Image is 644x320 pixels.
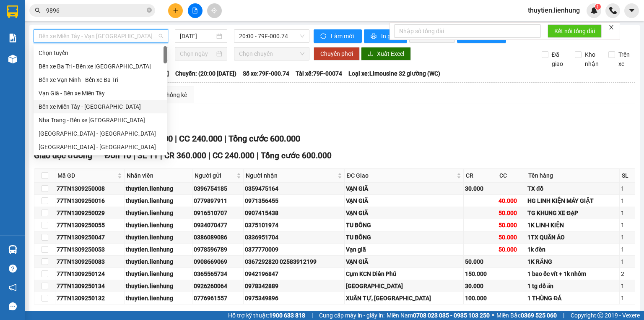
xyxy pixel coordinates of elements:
div: VẠN GIÃ [346,184,462,193]
td: 77TN1309250134 [55,280,125,292]
div: 0386089086 [194,233,242,242]
div: Bến xe Vạn Ninh - Bến xe Ba Tri [39,75,162,84]
div: 0367292820 02583912199 [245,257,343,266]
span: close [608,24,614,30]
span: Kết nối tổng đài [554,26,595,36]
span: Trên xe [615,50,636,68]
span: Tài xế: 79F-00074 [296,69,342,78]
div: 0942196847 [245,269,343,278]
input: Nhập số tổng đài [394,24,541,38]
div: 77TN1309250053 [57,245,123,254]
div: 150.000 [465,269,496,278]
span: download [368,51,374,58]
div: 0359475164 [245,184,343,193]
span: Tổng cước 600.000 [261,151,332,160]
strong: 0708 023 035 - 0935 103 250 [413,312,490,319]
div: 1 [621,294,634,303]
span: Người nhận [246,171,336,180]
span: printer [371,33,378,40]
span: Số xe: 79F-000.74 [243,69,289,78]
div: TG KHUNG XE ĐẠP [527,208,618,218]
span: Chọn chuyến [239,47,305,60]
div: Nha Trang - Bến xe [GEOGRAPHIC_DATA] [39,115,162,125]
span: Mã GD [57,171,116,180]
span: In phơi [381,31,400,41]
button: syncLàm mới [314,29,362,43]
div: Vạn Giã - Bến xe Miền Tây [34,87,167,100]
div: [GEOGRAPHIC_DATA] - [GEOGRAPHIC_DATA] [39,142,162,152]
div: 0396754185 [194,184,242,193]
div: 50.000 [499,208,525,218]
img: solution-icon [8,34,17,42]
img: warehouse-icon [8,55,17,63]
div: 0365565734 [194,269,242,278]
span: CR 360.000 [164,151,206,160]
div: 1 THÙNG ĐÁ [527,294,618,303]
td: 77TN1309250016 [55,195,125,207]
div: 0971356455 [245,196,343,205]
span: | [563,311,564,320]
div: VẠN GIÃ [346,196,462,205]
div: 30.000 [465,184,496,193]
div: 77TN1309250047 [57,233,123,242]
div: Chọn tuyến [39,48,162,58]
th: CC [497,169,526,183]
div: 1 [621,233,634,242]
div: 0975349896 [245,294,343,303]
div: thuytien.lienhung [126,220,191,230]
div: 1K RĂNG [527,257,618,266]
div: 77TN1309250055 [57,220,123,230]
span: Cung cấp máy in - giấy in: [319,311,384,320]
div: Thống kê [163,90,187,100]
div: thuytien.lienhung [126,245,191,254]
button: printerIn phơi [364,29,407,43]
div: thuytien.lienhung [126,208,191,218]
span: | [160,151,162,160]
td: 77TN1309250029 [55,207,125,219]
div: 77TN1309250124 [57,269,123,278]
span: plus [173,8,179,13]
span: thuytien.lienhung [521,5,587,16]
span: | [224,134,226,144]
td: 77TN1309250055 [55,219,125,231]
div: 0907415438 [245,208,343,218]
input: Tìm tên, số ĐT hoặc mã đơn [46,6,145,15]
td: 77TN1309250083 [55,256,125,268]
div: thuytien.lienhung [126,257,191,266]
div: 0934070477 [194,220,242,230]
div: 1 [621,196,634,205]
div: 0908669069 [194,257,242,266]
div: Nha Trang - Bến xe Miền Tây [34,113,167,127]
span: | [133,151,135,160]
div: 0926260064 [194,281,242,291]
span: Tổng cước 600.000 [229,134,300,144]
div: 50.000 [499,220,525,230]
div: Vạn giã [346,245,462,254]
div: thuytien.lienhung [126,294,191,303]
div: 1 bao ốc vít + 1k nhôm [527,269,618,278]
div: 77TN1309250029 [57,208,123,218]
td: 77TN1309250132 [55,292,125,304]
button: file-add [188,3,203,18]
div: Bến xe Miền Tây - [GEOGRAPHIC_DATA] [39,102,162,111]
span: SL 11 [138,151,158,160]
div: 40.000 [499,196,525,205]
div: TU BÔNG [346,220,462,230]
button: Chuyển phơi [314,47,360,60]
div: thuytien.lienhung [126,269,191,278]
div: 0978596789 [194,245,242,254]
span: Miền Bắc [496,311,557,320]
div: TX đồ [527,184,618,193]
div: 1 [621,220,634,230]
span: message [9,302,17,310]
button: plus [168,3,183,18]
span: search [35,8,41,13]
span: Làm mới [331,31,355,41]
div: 2 [621,269,634,278]
div: 0375101974 [245,220,343,230]
th: SL [620,169,635,183]
div: Bến xe Miền Tây - Nha Trang [34,100,167,113]
th: CR [464,169,497,183]
div: 1K LINH KIỆN [527,220,618,230]
span: Hỗ trợ kỹ thuật: [228,311,305,320]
